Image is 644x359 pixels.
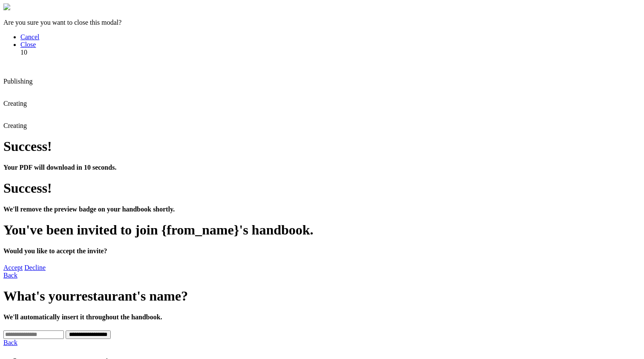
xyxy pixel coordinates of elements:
[20,49,27,56] span: 10
[76,288,137,304] span: restaurant
[3,100,27,107] span: Creating
[3,247,641,255] h4: Would you like to accept the invite?
[20,33,39,41] a: Cancel
[3,313,641,321] h4: We'll automatically insert it throughout the handbook.
[3,180,641,196] h1: Success!
[3,339,17,346] a: Back
[3,272,17,279] a: Back
[3,19,641,26] p: Are you sure you want to close this modal?
[3,3,10,10] img: close-modal.svg
[20,41,36,48] a: Close
[3,78,32,85] span: Publishing
[3,288,641,304] h1: What's your 's name?
[3,164,641,171] h4: Your PDF will download in 10 seconds.
[3,264,23,271] a: Accept
[3,222,641,238] h1: You've been invited to join {from_name}'s handbook.
[3,122,27,129] span: Creating
[24,264,46,271] a: Decline
[3,206,641,213] h4: We'll remove the preview badge on your handbook shortly.
[3,139,641,154] h1: Success!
